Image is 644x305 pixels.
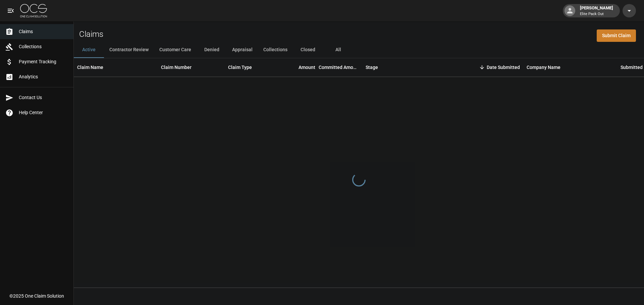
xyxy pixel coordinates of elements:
div: Claim Number [161,58,192,77]
button: open drawer [4,4,17,17]
span: Contact Us [19,94,68,101]
div: Date Submitted [487,58,520,77]
button: Customer Care [154,42,197,58]
button: Denied [197,42,227,58]
div: Amount [275,58,319,77]
div: Claim Name [74,58,158,77]
p: Elite Pack Out [580,11,613,17]
button: Closed [293,42,323,58]
span: Help Center [19,109,68,116]
span: Analytics [19,73,68,80]
h2: Claims [79,29,103,39]
span: Collections [19,43,68,50]
button: All [323,42,353,58]
div: dynamic tabs [74,42,644,58]
div: Claim Type [225,58,275,77]
button: Sort [477,63,487,72]
div: Claim Number [158,58,225,77]
span: Claims [19,28,68,35]
div: Stage [362,58,463,77]
button: Contractor Review [104,42,154,58]
div: Company Name [527,58,560,77]
a: Submit Claim [597,29,636,42]
div: © 2025 One Claim Solution [9,293,64,299]
button: Active [74,42,104,58]
div: Claim Type [228,58,252,77]
div: Committed Amount [319,58,362,77]
div: Committed Amount [319,58,359,77]
div: Company Name [523,58,617,77]
div: [PERSON_NAME] [577,5,616,17]
div: Amount [299,58,315,77]
span: Payment Tracking [19,58,68,65]
div: Claim Name [77,58,103,77]
button: Appraisal [227,42,258,58]
div: Date Submitted [463,58,523,77]
img: ocs-logo-white-transparent.png [20,4,47,17]
button: Collections [258,42,293,58]
div: Stage [366,58,378,77]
